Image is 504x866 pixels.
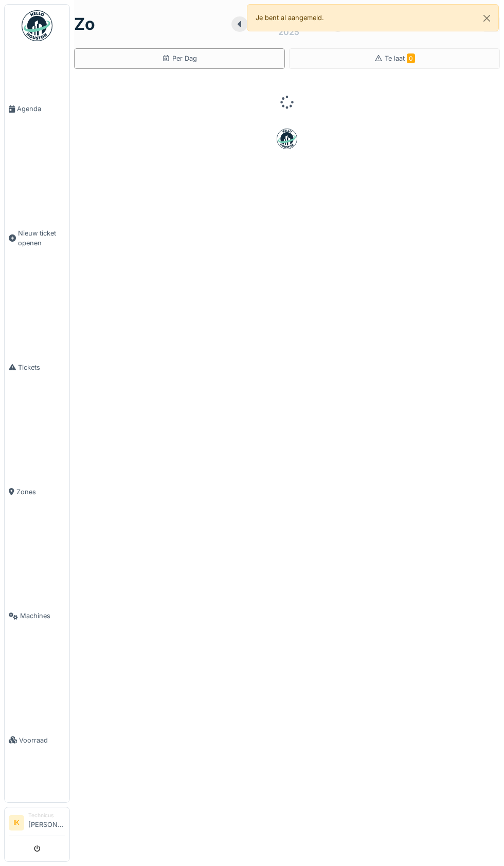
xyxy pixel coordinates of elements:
[162,53,197,63] div: Per Dag
[5,305,69,430] a: Tickets
[278,26,299,38] div: 2025
[407,53,415,63] span: 0
[28,811,65,819] div: Technicus
[475,5,498,32] button: Close
[5,678,69,803] a: Voorraad
[5,554,69,678] a: Machines
[16,487,65,497] span: Zones
[19,735,65,745] span: Voorraad
[22,10,52,41] img: Badge_color-CXgf-gQk.svg
[247,4,499,31] div: Je bent al aangemeld.
[28,811,65,834] li: [PERSON_NAME]
[18,363,65,372] span: Tickets
[5,47,69,171] a: Agenda
[17,104,65,114] span: Agenda
[5,429,69,554] a: Zones
[5,171,69,305] a: Nieuw ticket openen
[74,14,95,34] h1: zo
[277,129,297,149] img: badge-BVDL4wpA.svg
[9,815,24,831] li: IK
[20,611,65,621] span: Machines
[18,228,65,248] span: Nieuw ticket openen
[9,811,65,836] a: IK Technicus[PERSON_NAME]
[385,55,415,62] span: Te laat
